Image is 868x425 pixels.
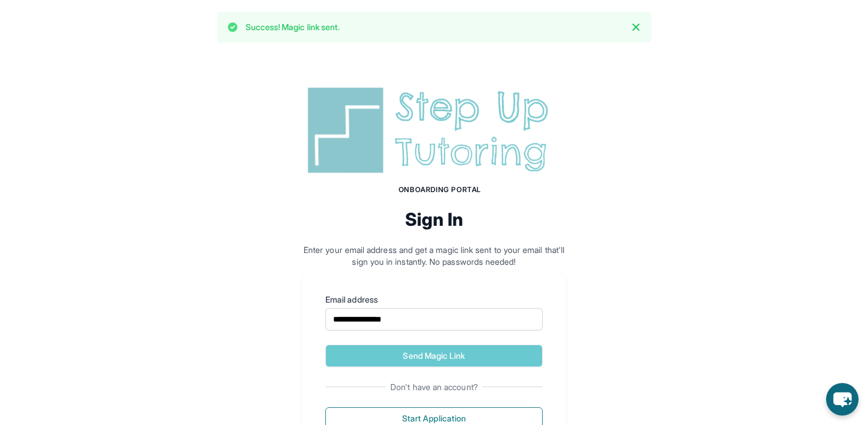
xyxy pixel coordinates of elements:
h2: Sign In [302,209,566,230]
button: chat-button [826,383,859,416]
img: Step Up Tutoring horizontal logo [302,83,566,178]
label: Email address [325,294,543,306]
p: Success! Magic link sent. [246,21,340,33]
span: Don't have an account? [386,381,482,393]
p: Enter your email address and get a magic link sent to your email that'll sign you in instantly. N... [302,244,566,268]
h1: Onboarding Portal [314,185,566,194]
button: Send Magic Link [325,345,543,367]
